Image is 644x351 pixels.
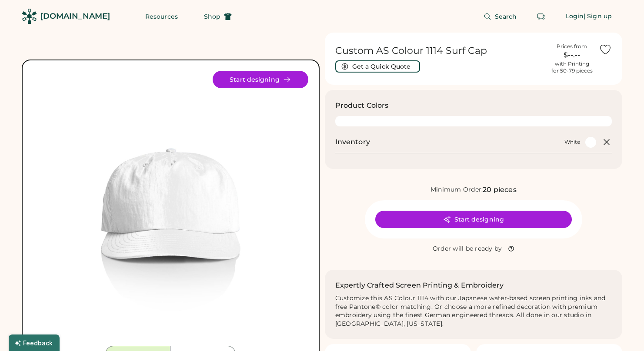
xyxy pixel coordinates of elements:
img: 1114 - White Front Image [33,71,308,346]
h2: Inventory [335,137,370,147]
div: Minimum Order: [430,185,483,194]
div: Prices from [557,43,587,50]
div: Order will be ready by [433,245,502,253]
img: Rendered Logo - Screens [22,9,37,24]
div: 20 pieces [483,185,516,195]
div: $--.-- [550,50,594,60]
div: [DOMAIN_NAME] [40,11,110,22]
div: with Printing for 50-79 pieces [551,60,593,74]
div: Customize this AS Colour 1114 with our Japanese water-based screen printing inks and free Pantone... [335,294,612,329]
button: Resources [135,8,188,25]
button: Shop [194,8,242,25]
button: Retrieve an order [533,8,550,25]
button: Get a Quick Quote [335,60,420,73]
div: | Sign up [584,12,612,21]
span: Shop [204,13,220,20]
button: Search [473,8,527,25]
div: Login [566,12,584,21]
h1: Custom AS Colour 1114 Surf Cap [335,45,545,57]
div: 1114 Style Image [33,71,308,346]
div: White [564,139,580,146]
h2: Expertly Crafted Screen Printing & Embroidery [335,280,504,291]
button: Start designing [213,71,308,88]
button: Start designing [375,211,572,228]
h3: Product Colors [335,100,389,111]
span: Search [495,13,517,20]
